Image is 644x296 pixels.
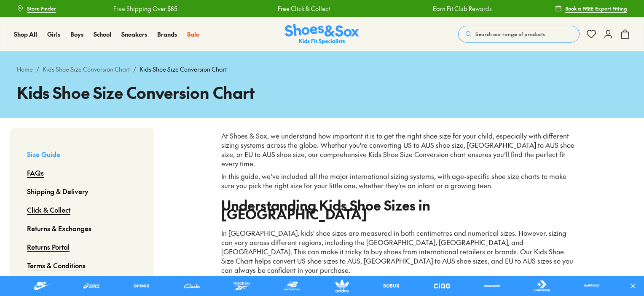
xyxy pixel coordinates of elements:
a: Book a FREE Expert Fitting [555,1,627,16]
a: Shipping & Delivery [27,182,89,200]
img: SNS_Logo_Responsive.svg [285,24,359,45]
a: Terms & Conditions [27,256,86,275]
button: Search our range of products [458,26,580,43]
div: / / [17,65,627,74]
span: Kids Shoe Size Conversion Chart [140,65,227,74]
a: Home [17,65,33,74]
a: Girls [47,30,60,39]
a: Boys [70,30,83,39]
span: Book a FREE Expert Fitting [565,5,627,12]
h1: Kids Shoe Size Conversion Chart [17,80,627,104]
a: Sneakers [121,30,147,39]
span: Search our range of products [475,30,545,38]
a: Brands [157,30,177,39]
a: School [94,30,111,39]
p: In this guide, we’ve included all the major international sizing systems, with age-specific shoe ... [221,172,577,190]
p: In [GEOGRAPHIC_DATA], kids' shoe sizes are measured in both centimetres and numerical sizes. Howe... [221,229,577,275]
a: Size Guide [27,145,60,163]
a: Privacy Policy [27,275,69,293]
a: Click & Collect [27,200,70,219]
a: Sale [187,30,199,39]
a: Shop All [14,30,37,39]
a: Shoes & Sox [285,24,359,45]
span: Store Finder [27,5,56,12]
p: At Shoes & Sox, we understand how important it is to get the right shoe size for your child, espe... [221,131,577,168]
a: Returns Portal [27,237,70,256]
a: Earn Fit Club Rewards [404,4,463,13]
a: Free Click & Collect [249,4,301,13]
a: FAQs [27,163,44,182]
a: Returns & Exchanges [27,219,91,237]
a: Store Finder [17,1,56,16]
h2: Understanding Kids Shoe Sizes in [GEOGRAPHIC_DATA] [221,200,577,219]
a: Kids Shoe Size Conversion Chart [43,65,130,74]
a: Free Shipping Over $85 [85,4,149,13]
